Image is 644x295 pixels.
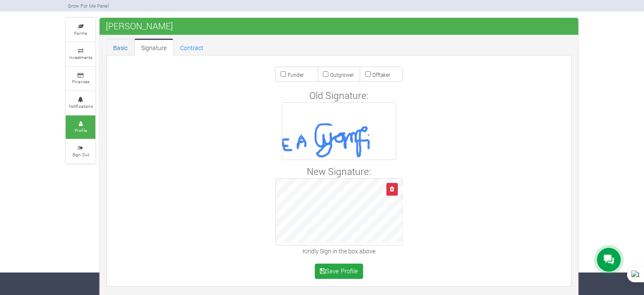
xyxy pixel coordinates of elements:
[173,39,210,56] a: Contract
[66,140,95,163] a: Sign Out
[68,3,109,9] small: Grow For Me Panel
[69,103,93,109] small: Notifications
[72,79,89,84] small: Finances
[75,127,87,133] small: Profile
[104,17,175,34] span: [PERSON_NAME]
[66,42,95,66] a: Investments
[66,18,95,42] a: Farms
[283,90,395,101] h4: Old Signature:
[134,39,173,56] a: Signature
[282,102,396,160] img: temp_NIcC8Qz.png
[323,71,328,77] input: Outgrower
[288,71,304,78] small: Funder
[66,91,95,115] a: Notifications
[74,30,87,36] small: Farms
[66,115,95,139] a: Profile
[112,166,566,177] h4: New Signature:
[112,247,566,256] p: Kindly Sign in the box above
[372,71,390,78] small: Offtaker
[315,264,364,279] button: Save Profile
[280,71,286,77] input: Funder
[365,71,371,77] input: Offtaker
[72,152,89,157] small: Sign Out
[106,39,134,56] a: Basic
[330,71,354,78] small: Outgrower
[69,54,92,60] small: Investments
[66,67,95,90] a: Finances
